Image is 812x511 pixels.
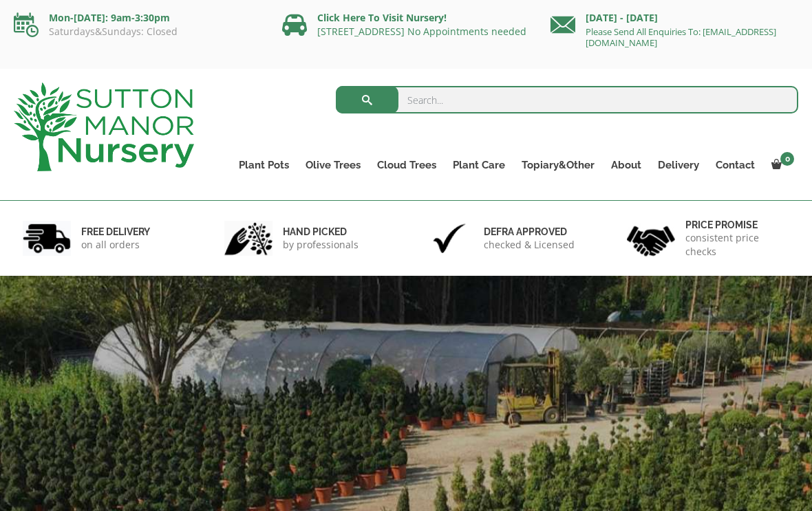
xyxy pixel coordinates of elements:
a: Topiary&Other [513,155,603,175]
p: checked & Licensed [484,238,575,252]
a: About [603,155,650,175]
p: on all orders [81,238,150,252]
p: Saturdays&Sundays: Closed [14,26,261,37]
a: Plant Care [445,155,513,175]
h6: Defra approved [484,226,575,238]
img: 2.jpg [224,221,273,256]
p: [DATE] - [DATE] [551,10,798,26]
span: 0 [780,152,794,166]
img: 3.jpg [425,221,473,256]
img: 4.jpg [627,217,675,259]
a: Click Here To Visit Nursery! [317,11,447,24]
a: Cloud Trees [369,155,445,175]
input: Search... [336,86,799,113]
a: 0 [763,155,798,175]
h6: FREE DELIVERY [81,226,150,238]
a: [STREET_ADDRESS] No Appointments needed [317,25,526,38]
a: Please Send All Enquiries To: [EMAIL_ADDRESS][DOMAIN_NAME] [586,25,776,49]
a: Plant Pots [231,155,297,175]
p: by professionals [283,238,359,252]
a: Olive Trees [297,155,369,175]
a: Contact [707,155,763,175]
img: 1.jpg [23,221,71,256]
a: Delivery [650,155,707,175]
img: logo [14,83,194,171]
h6: hand picked [283,226,359,238]
h6: Price promise [685,219,790,231]
p: Mon-[DATE]: 9am-3:30pm [14,10,261,26]
p: consistent price checks [685,231,790,259]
